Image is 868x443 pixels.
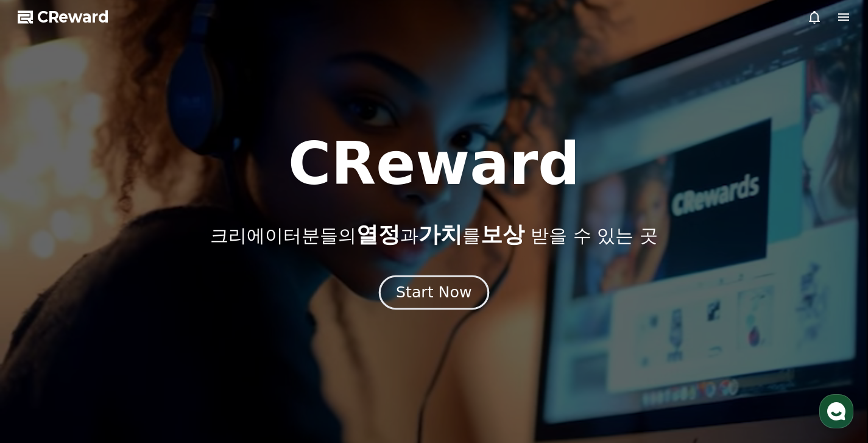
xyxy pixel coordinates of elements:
[396,282,471,303] div: Start Now
[4,342,80,372] a: 홈
[18,7,109,27] a: CReward
[157,342,234,372] a: 설정
[111,361,126,370] span: 대화
[80,342,157,372] a: 대화
[288,135,580,193] h1: CReward
[381,288,487,300] a: Start Now
[379,275,489,310] button: Start Now
[37,7,109,27] span: CReward
[356,222,400,247] span: 열정
[418,222,462,247] span: 가치
[188,360,203,370] span: 설정
[481,222,524,247] span: 보상
[210,222,657,247] p: 크리에이터분들의 과 를 받을 수 있는 곳
[38,360,46,370] span: 홈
